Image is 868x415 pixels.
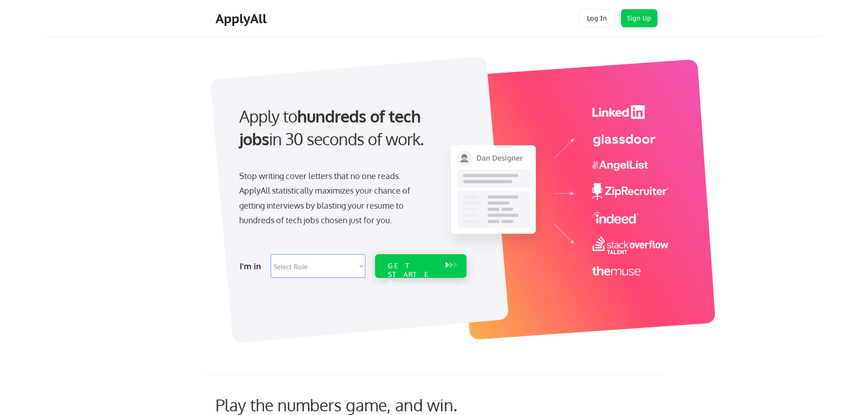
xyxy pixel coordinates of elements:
[216,395,498,415] div: Play the numbers game, and win.
[240,259,265,273] div: I'm in
[239,169,426,228] div: Stop writing cover letters that no one reads. ApplyAll statistically maximizes your chance of get...
[239,105,463,151] div: Apply to in 30 seconds of work.
[239,106,425,149] strong: hundreds of tech jobs
[216,11,269,26] div: ApplyAll
[621,9,657,27] button: Sign Up
[388,261,437,288] div: GET STARTED
[579,9,615,27] button: Log In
